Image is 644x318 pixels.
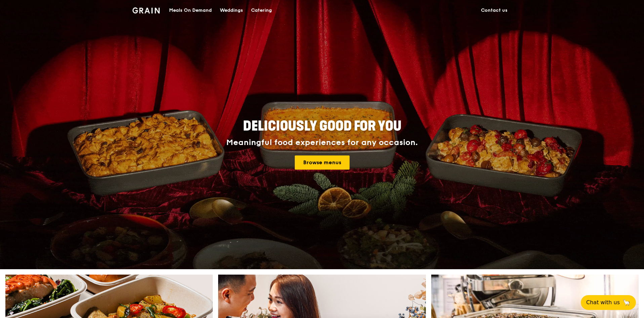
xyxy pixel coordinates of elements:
div: Meaningful food experiences for any occasion. [201,138,443,147]
a: Browse menus [295,155,350,170]
span: Deliciously good for you [243,118,401,134]
a: Catering [247,0,276,21]
span: 🦙 [622,298,631,307]
span: Chat with us [586,298,620,307]
div: Weddings [220,0,243,21]
div: Catering [251,0,272,21]
img: Grain [132,7,160,13]
a: Contact us [477,0,512,21]
button: Chat with us🦙 [581,295,636,310]
div: Meals On Demand [169,0,212,21]
a: Weddings [216,0,247,21]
